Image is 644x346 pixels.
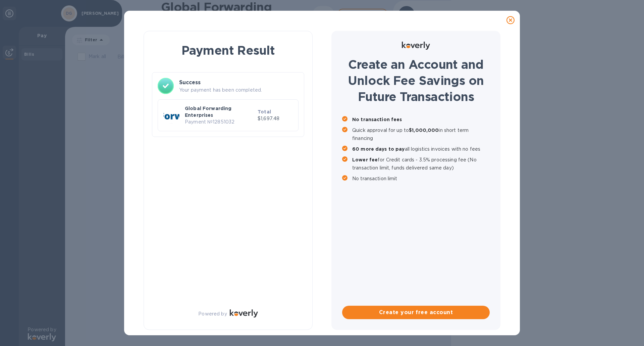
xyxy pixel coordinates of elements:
b: 60 more days to pay [352,146,405,152]
b: Lower fee [352,157,378,162]
h1: Create an Account and Unlock Fee Savings on Future Transactions [342,56,490,105]
b: $1,000,000 [409,128,439,133]
p: all logistics invoices with no fees [352,145,490,153]
p: Payment № 12851032 [185,118,255,126]
b: Total [258,109,271,114]
p: No transaction limit [352,175,490,183]
b: No transaction fees [352,117,402,122]
p: for Credit cards - 3.5% processing fee (No transaction limit, funds delivered same day) [352,156,490,172]
button: Create your free account [342,306,490,319]
p: Global Forwarding Enterprises [185,105,255,118]
p: $1,697.48 [258,115,293,122]
p: Powered by [198,310,227,317]
p: Quick approval for up to in short term financing [352,126,490,142]
h1: Payment Result [155,42,302,59]
img: Logo [402,42,430,50]
span: Create your free account [347,308,484,316]
img: Logo [230,309,258,317]
p: Your payment has been completed. [179,87,299,94]
h3: Success [179,79,299,87]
